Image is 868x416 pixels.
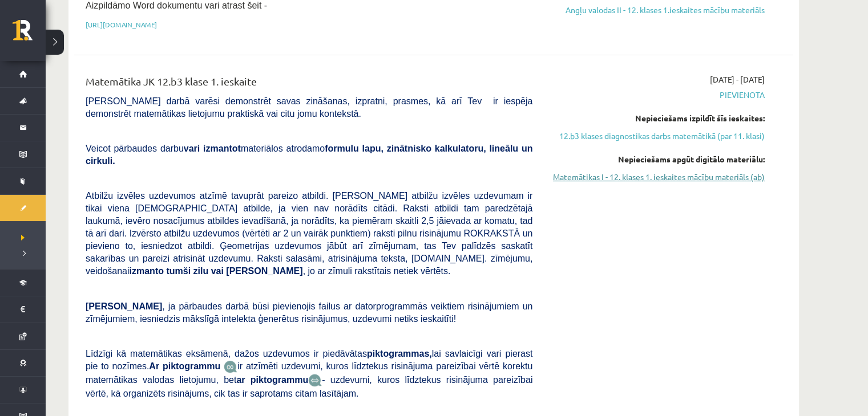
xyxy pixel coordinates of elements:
[86,361,532,385] span: ir atzīmēti uzdevumi, kuros līdztekus risinājuma pareizībai vērtē korektu matemātikas valodas lie...
[550,171,765,183] a: Matemātikas I - 12. klases 1. ieskaites mācību materiāls (ab)
[550,89,765,101] span: Pievienota
[236,375,308,385] b: ar piktogrammu
[550,153,765,165] div: Nepieciešams apgūt digitālo materiālu:
[86,1,267,10] span: Aizpildāmo Word dokumentu vari atrast šeit -
[86,20,157,29] a: [URL][DOMAIN_NAME]
[86,301,532,324] span: , ja pārbaudes darbā būsi pievienojis failus ar datorprogrammās veiktiem risinājumiem un zīmējumi...
[149,361,220,371] b: Ar piktogrammu
[550,112,765,124] div: Nepieciešams izpildīt šīs ieskaites:
[13,20,46,48] a: Rīgas 1. Tālmācības vidusskola
[130,266,164,276] b: izmanto
[86,301,162,311] span: [PERSON_NAME]
[308,374,322,387] img: wKvN42sLe3LLwAAAABJRU5ErkJggg==
[710,74,765,85] span: [DATE] - [DATE]
[550,4,765,16] a: Angļu valodas II - 12. klases 1.ieskaites mācību materiāls
[86,144,532,166] b: formulu lapu, zinātnisko kalkulatoru, lineālu un cirkuli.
[367,349,432,358] b: piktogrammas,
[86,349,532,371] span: Līdzīgi kā matemātikas eksāmenā, dažos uzdevumos ir piedāvātas lai savlaicīgi vari pierast pie to...
[86,144,532,166] span: Veicot pārbaudes darbu materiālos atrodamo
[224,360,237,373] img: JfuEzvunn4EvwAAAAASUVORK5CYII=
[550,130,765,142] a: 12.b3 klases diagnostikas darbs matemātikā (par 11. klasi)
[86,74,532,95] div: Matemātika JK 12.b3 klase 1. ieskaite
[86,96,532,119] span: [PERSON_NAME] darbā varēsi demonstrēt savas zināšanas, izpratni, prasmes, kā arī Tev ir iespēja d...
[184,144,241,153] b: vari izmantot
[86,191,532,276] span: Atbilžu izvēles uzdevumos atzīmē tavuprāt pareizo atbildi. [PERSON_NAME] atbilžu izvēles uzdevuma...
[166,266,302,276] b: tumši zilu vai [PERSON_NAME]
